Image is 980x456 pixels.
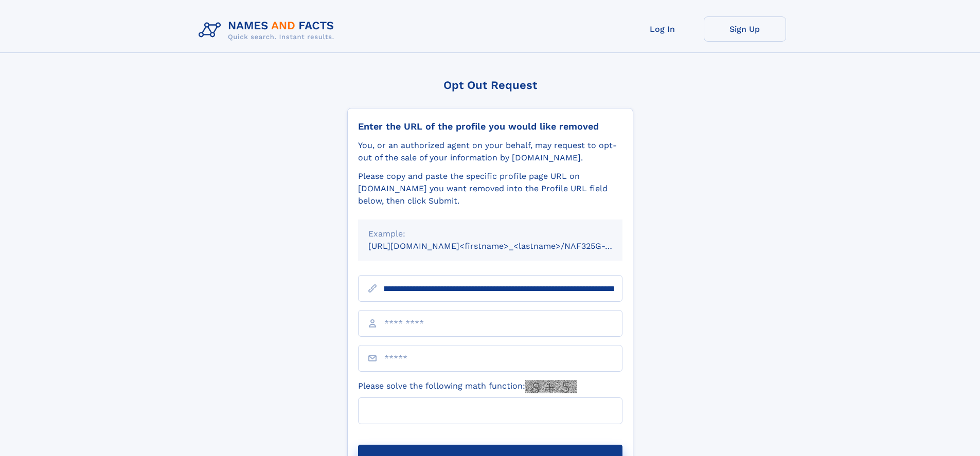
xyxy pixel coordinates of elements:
[358,170,622,207] div: Please copy and paste the specific profile page URL on [DOMAIN_NAME] you want removed into the Pr...
[358,121,622,132] div: Enter the URL of the profile you would like removed
[368,241,642,251] small: [URL][DOMAIN_NAME]<firstname>_<lastname>/NAF325G-xxxxxxxx
[347,79,633,92] div: Opt Out Request
[194,16,343,44] img: Logo Names and Facts
[358,380,577,393] label: Please solve the following math function:
[368,228,612,240] div: Example:
[704,16,786,42] a: Sign Up
[621,16,704,42] a: Log In
[358,139,622,164] div: You, or an authorized agent on your behalf, may request to opt-out of the sale of your informatio...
